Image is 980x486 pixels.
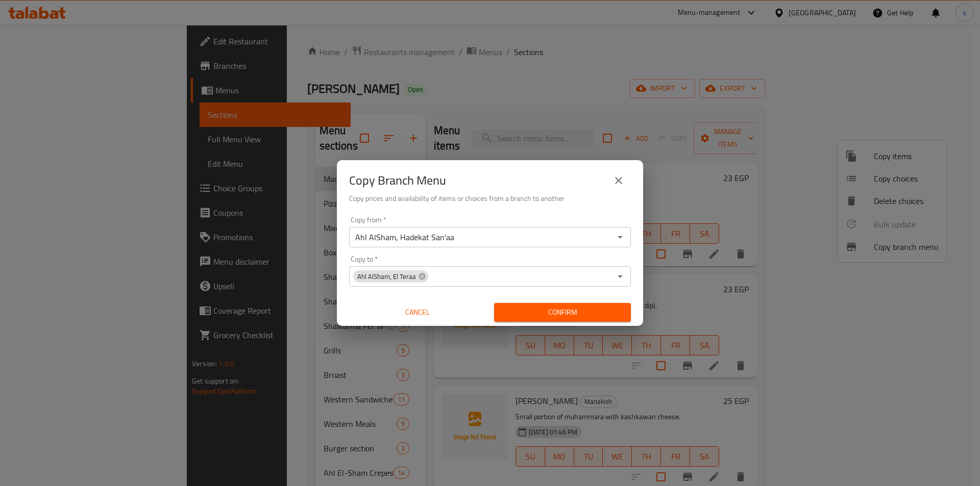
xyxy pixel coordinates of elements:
h2: Copy Branch Menu [349,172,446,189]
span: Cancel [353,306,482,319]
button: close [606,168,631,193]
span: Ahl AlSham, El Teraa [353,272,420,282]
button: Cancel [349,303,486,322]
span: Confirm [502,306,623,319]
div: Ahl AlSham, El Teraa [353,270,428,283]
button: Open [613,230,627,244]
h6: Copy prices and availability of items or choices from a branch to another [349,193,631,204]
button: Open [613,269,627,284]
button: Confirm [494,303,631,322]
